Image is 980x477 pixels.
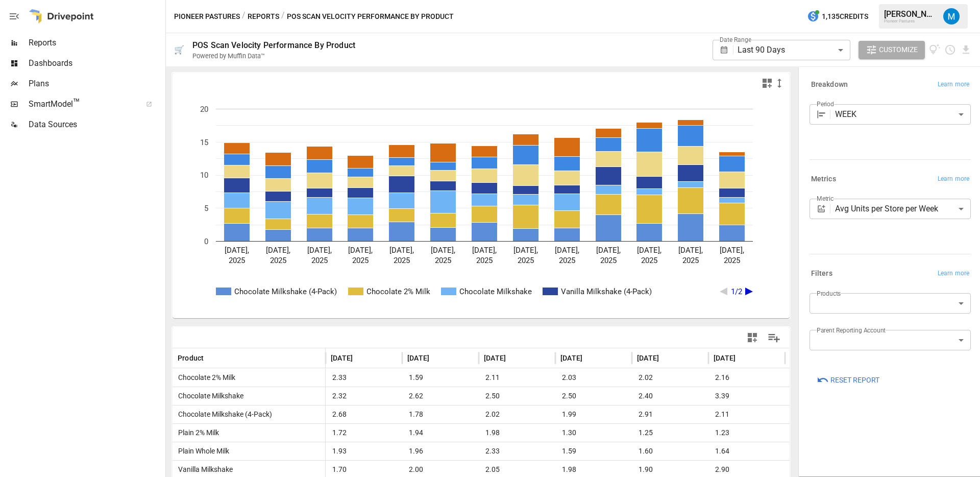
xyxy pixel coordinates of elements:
text: [DATE], [472,246,497,255]
span: 2.11 [714,406,731,423]
text: 2025 [518,256,534,265]
span: Chocolate 2% Milk [174,373,235,381]
span: 1.98 [484,424,501,442]
span: 2.91 [637,406,654,423]
button: Sort [583,351,598,365]
button: Sort [205,351,219,365]
text: [DATE], [678,246,703,255]
button: Matt Fiedler [937,2,966,31]
button: 1,135Credits [803,7,872,26]
text: 1/2 [731,287,742,296]
span: Reports [29,37,163,49]
div: [PERSON_NAME] [884,9,937,19]
text: 2025 [476,256,493,265]
text: 2025 [682,256,699,265]
span: 2.02 [484,406,501,423]
text: Vanilla Milkshake (4-Pack) [561,287,652,296]
span: 1.93 [331,442,348,460]
span: Product [178,353,204,363]
span: Vanilla Milkshake [174,465,233,473]
span: Plain Whole Milk [174,447,229,455]
text: 2025 [435,256,451,265]
span: 2.33 [484,442,501,460]
span: 1.72 [331,424,348,442]
span: 2.40 [637,387,654,405]
span: 2.03 [560,369,578,387]
span: [DATE] [331,353,353,363]
text: 2025 [600,256,617,265]
button: View documentation [929,41,941,59]
span: SmartModel [29,98,135,110]
text: [DATE], [389,246,414,255]
div: Avg Units per Store per Week [835,199,971,219]
span: Plans [29,78,163,90]
span: Learn more [938,174,969,184]
label: Products [817,289,841,298]
h6: Filters [811,268,832,279]
span: Customize [879,43,918,56]
span: 2.68 [331,406,348,423]
span: 2.16 [714,369,731,387]
text: [DATE], [596,246,621,255]
button: Manage Columns [763,326,786,349]
button: Sort [660,351,674,365]
button: Reset Report [810,371,887,389]
h6: Breakdown [811,79,848,90]
label: Date Range [720,35,751,44]
span: [DATE] [637,353,659,363]
button: Sort [430,351,445,365]
text: [DATE], [637,246,661,255]
h6: Metrics [811,174,836,185]
span: 1.60 [637,442,654,460]
span: Chocolate Milkshake (4-Pack) [174,410,272,418]
label: Parent Reporting Account [817,326,886,335]
text: 2025 [311,256,328,265]
text: 2025 [270,256,286,265]
span: Last 90 Days [738,45,785,55]
span: 2.50 [484,387,501,405]
span: [DATE] [560,353,582,363]
span: 1.59 [407,369,425,387]
text: [DATE], [225,246,249,255]
text: [DATE], [513,246,538,255]
span: 2.02 [637,369,654,387]
span: 1.78 [407,406,425,423]
text: [DATE], [266,246,290,255]
button: Pioneer Pastures [174,10,240,23]
svg: A chart. [173,93,790,318]
span: 1.23 [714,424,731,442]
span: 2.50 [560,387,578,405]
span: 1.94 [407,424,425,442]
span: Learn more [938,80,969,90]
text: [DATE], [720,246,744,255]
div: / [242,10,246,23]
text: 20 [200,105,208,114]
span: 1.99 [560,406,578,423]
div: 🛒 [174,45,184,55]
div: Powered by Muffin Data™ [192,52,265,60]
text: 2025 [559,256,575,265]
text: 10 [200,171,208,180]
span: 2.32 [331,387,348,405]
div: Pioneer Pastures [884,19,937,23]
div: POS Scan Velocity Performance By Product [192,40,355,50]
span: 1,135 Credits [822,10,868,23]
span: Plain 2% Milk [174,428,219,437]
text: 2025 [394,256,410,265]
span: [DATE] [407,353,429,363]
label: Period [817,100,834,108]
span: 1.25 [637,424,654,442]
span: 2.62 [407,387,425,405]
text: Chocolate 2% Milk [366,287,430,296]
text: 2025 [724,256,740,265]
span: ™ [73,97,80,109]
span: Data Sources [29,118,163,131]
text: [DATE], [307,246,332,255]
button: Sort [507,351,521,365]
text: 15 [200,138,208,147]
div: WEEK [835,104,971,125]
span: 1.96 [407,442,425,460]
span: Learn more [938,269,969,279]
text: 2025 [641,256,657,265]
